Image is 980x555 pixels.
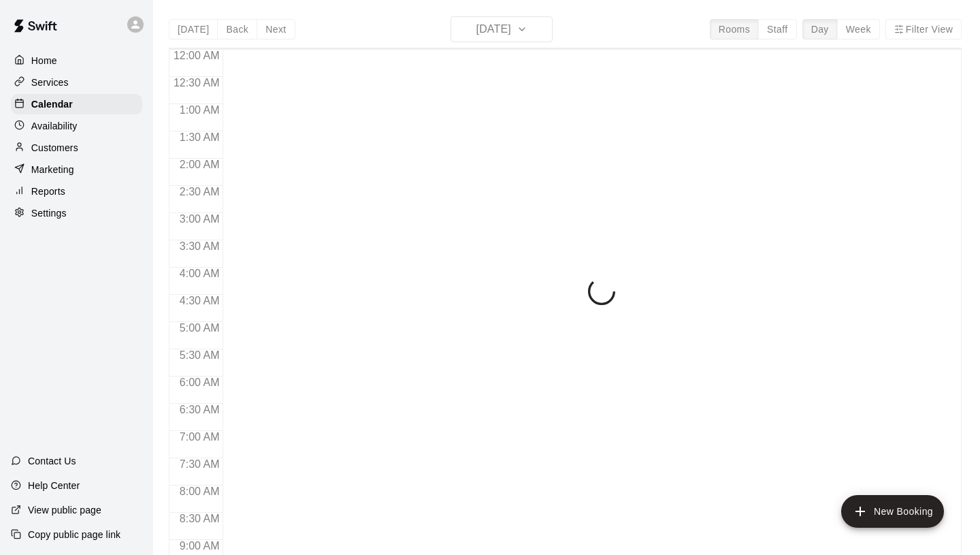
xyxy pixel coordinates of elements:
p: Home [31,54,57,67]
p: Contact Us [28,454,76,468]
p: Availability [31,119,78,133]
p: Reports [31,185,65,198]
span: 3:00 AM [176,213,223,225]
a: Reports [11,181,142,202]
span: 12:30 AM [170,77,223,89]
a: Home [11,50,142,71]
span: 8:30 AM [176,513,223,524]
p: Services [31,76,69,89]
a: Settings [11,203,142,223]
span: 9:00 AM [176,540,223,552]
a: Calendar [11,94,142,114]
button: add [841,495,944,528]
span: 2:30 AM [176,186,223,197]
span: 4:00 AM [176,268,223,279]
span: 1:00 AM [176,104,223,116]
a: Customers [11,138,142,158]
span: 12:00 AM [170,50,223,61]
a: Availability [11,116,142,136]
p: Copy public page link [28,528,120,541]
p: View public page [28,503,101,517]
span: 6:30 AM [176,404,223,415]
span: 8:00 AM [176,486,223,497]
p: Customers [31,141,78,155]
span: 7:00 AM [176,431,223,443]
span: 1:30 AM [176,131,223,143]
span: 5:30 AM [176,349,223,361]
p: Marketing [31,163,74,176]
a: Marketing [11,159,142,180]
span: 3:30 AM [176,240,223,252]
p: Help Center [28,479,80,492]
span: 6:00 AM [176,377,223,388]
span: 2:00 AM [176,159,223,170]
p: Calendar [31,97,73,111]
a: Services [11,72,142,93]
span: 5:00 AM [176,322,223,334]
p: Settings [31,206,67,220]
span: 7:30 AM [176,458,223,470]
span: 4:30 AM [176,295,223,306]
